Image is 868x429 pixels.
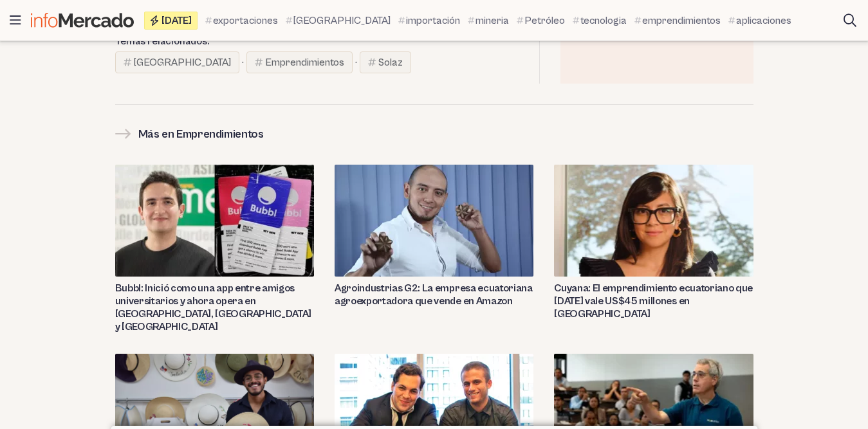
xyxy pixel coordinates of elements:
[524,13,565,28] span: Petróleo
[468,13,509,28] a: mineria
[736,13,791,28] span: aplicaciones
[573,13,627,28] a: tecnologia
[554,165,753,277] img: Cuyana emprendimiento
[205,13,278,28] a: exportaciones
[31,13,134,28] img: Infomercado Ecuador logo
[360,51,411,73] a: Solaz
[398,13,460,28] a: importación
[286,13,391,28] a: [GEOGRAPHIC_DATA]
[335,165,533,277] img: agroindustrias g2 emprendimiento
[406,13,460,28] span: importación
[162,15,192,26] span: [DATE]
[517,13,565,28] a: Petróleo
[115,165,314,277] img: Bubbl red social
[476,13,509,28] span: mineria
[138,125,264,143] h2: Más en Emprendimientos
[580,13,627,28] span: tecnologia
[115,51,519,73] div: · ·
[115,282,314,333] a: Bubbl: Inició como una app entre amigos universitarios y ahora opera en [GEOGRAPHIC_DATA], [GEOGR...
[293,13,391,28] span: [GEOGRAPHIC_DATA]
[728,13,791,28] a: aplicaciones
[115,51,239,73] a: [GEOGRAPHIC_DATA]
[634,13,721,28] a: emprendimientos
[246,51,353,73] a: Emprendimientos
[213,13,278,28] span: exportaciones
[115,125,264,143] a: Más en Emprendimientos
[554,282,753,320] a: Cuyana: El emprendimiento ecuatoriano que [DATE] vale US$45 millones en [GEOGRAPHIC_DATA]
[335,282,533,307] a: Agroindustrias G2: La empresa ecuatoriana agroexportadora que vende en Amazon
[642,13,721,28] span: emprendimientos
